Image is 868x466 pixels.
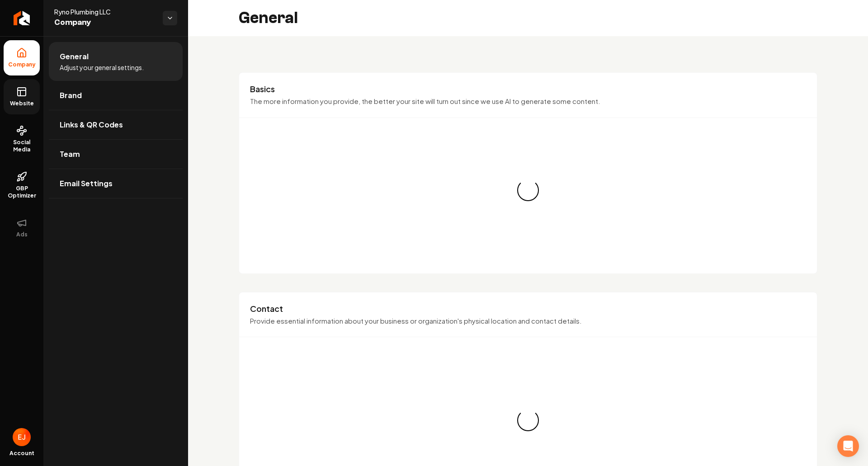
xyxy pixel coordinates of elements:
[239,9,298,27] h2: General
[837,435,859,457] div: Open Intercom Messenger
[54,16,156,29] span: Company
[4,118,40,160] a: Social Media
[60,63,144,72] span: Adjust your general settings.
[5,61,39,68] span: Company
[250,303,806,314] h3: Contact
[250,96,806,107] p: The more information you provide, the better your site will turn out since we use AI to generate ...
[60,149,80,160] span: Team
[54,7,156,16] span: Ryno Plumbing LLC
[6,100,38,107] span: Website
[60,178,113,189] span: Email Settings
[49,110,183,139] a: Links & QR Codes
[250,84,806,94] h3: Basics
[60,51,89,62] span: General
[4,164,40,207] a: GBP Optimizer
[516,409,540,433] div: Loading
[49,169,183,198] a: Email Settings
[13,428,31,446] button: Open user button
[13,428,31,446] img: Eduard Joers
[250,316,806,326] p: Provide essential information about your business or organization's physical location and contact...
[4,79,40,114] a: Website
[4,185,40,199] span: GBP Optimizer
[14,11,30,25] img: Rebolt Logo
[9,450,34,457] span: Account
[60,90,82,101] span: Brand
[60,119,123,130] span: Links & QR Codes
[49,81,183,110] a: Brand
[4,139,40,153] span: Social Media
[4,210,40,245] button: Ads
[516,178,540,202] div: Loading
[13,231,31,238] span: Ads
[49,140,183,169] a: Team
